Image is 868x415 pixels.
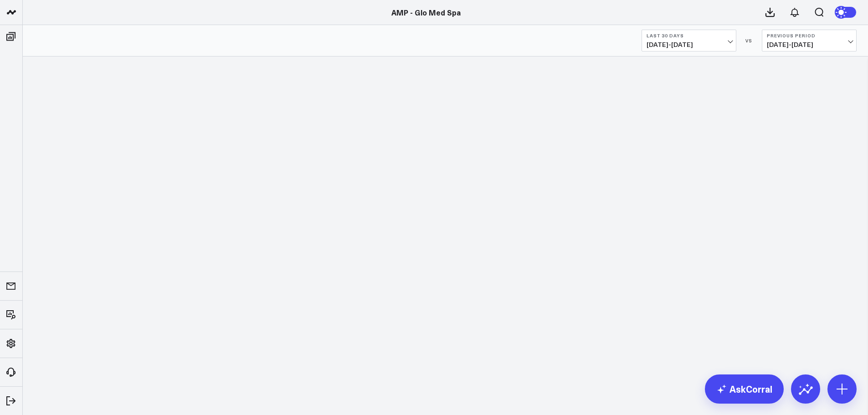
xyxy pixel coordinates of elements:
button: Last 30 Days[DATE]-[DATE] [642,30,736,51]
b: Last 30 Days [647,33,731,38]
a: AMP - Glo Med Spa [391,7,461,17]
span: [DATE] - [DATE] [647,41,731,48]
span: [DATE] - [DATE] [767,41,852,48]
a: AskCorral [705,374,784,404]
b: Previous Period [767,33,852,38]
button: Previous Period[DATE]-[DATE] [762,30,857,51]
div: VS [741,38,757,43]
